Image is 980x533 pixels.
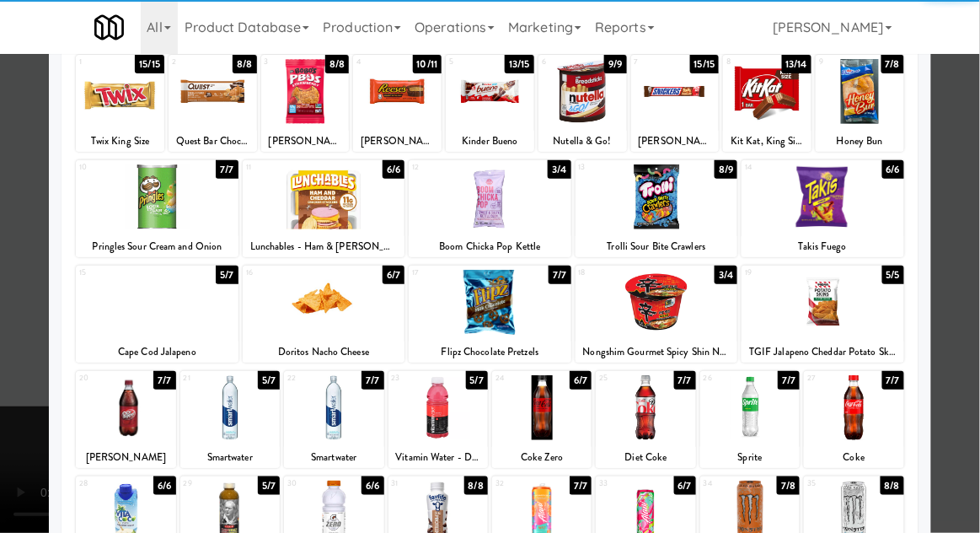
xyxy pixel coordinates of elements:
div: 18 [579,266,656,280]
div: TGIF Jalapeno Cheddar Potato Skins [744,342,902,363]
div: 7/7 [361,371,383,390]
div: 25 [599,371,645,385]
div: 183/4Nongshim Gourmet Spicy Shin Noodle Soup [576,266,738,363]
div: 107/7Pringles Sour Cream and Onion [76,160,238,257]
div: 7/7 [778,371,800,390]
div: 6/6 [153,476,175,495]
div: 715/15[PERSON_NAME]'s King [631,55,720,152]
div: 28 [79,476,126,491]
div: Quest Bar Chocolate Peanut Butter [171,131,254,152]
div: 16 [246,266,324,280]
div: 9/9 [604,55,626,73]
div: 34 [704,476,750,491]
div: [PERSON_NAME] [78,447,173,468]
div: 8/8 [464,476,488,495]
div: 7/7 [674,371,696,390]
div: 10 [79,160,157,175]
div: Diet Coke [596,447,695,468]
div: Nutella & Go! [541,131,624,152]
div: 26 [704,371,750,385]
div: 6/6 [882,160,904,179]
div: Doritos Nacho Cheese [245,342,403,363]
div: [PERSON_NAME] PB&Js Strawberry [264,131,347,152]
div: Trolli Sour Bite Crawlers [578,236,736,257]
div: 7/7 [549,266,570,284]
div: Coke [806,447,901,468]
div: Honey Bun [816,131,904,152]
div: 8/9 [715,160,737,179]
div: 7 [635,55,675,69]
div: 5/7 [258,476,280,495]
div: 13/14 [782,55,812,73]
div: 19 [745,266,822,280]
div: [PERSON_NAME] Cups [356,131,439,152]
div: Kinder Bueno [446,131,534,152]
div: 123/4Boom Chicka Pop Kettle [409,160,571,257]
div: Twix King Size [76,131,164,152]
div: 146/6Takis Fuego [742,160,904,257]
div: Smartwater [180,447,280,468]
div: 20 [79,371,126,385]
div: Pringles Sour Cream and Onion [76,236,238,257]
div: 97/8Honey Bun [816,55,904,152]
div: 10/11 [413,55,442,73]
div: 15/15 [135,55,164,73]
div: 267/7Sprite [700,371,800,468]
div: 513/15Kinder Bueno [446,55,534,152]
div: 6/6 [361,476,383,495]
div: Nutella & Go! [538,131,627,152]
div: Sprite [703,447,797,468]
div: 33 [599,476,645,491]
div: Pringles Sour Cream and Onion [78,236,236,257]
div: 7/7 [216,160,238,179]
div: 1 [79,55,120,69]
div: 277/7Coke [804,371,903,468]
div: 5/7 [258,371,280,390]
div: [PERSON_NAME] Cups [353,131,442,152]
div: 177/7Flipz Chocolate Pretzels [409,266,571,363]
div: 257/7Diet Coke [596,371,695,468]
div: 166/7Doritos Nacho Cheese [243,266,405,363]
div: Cape Cod Jalapeno [78,342,236,363]
div: Kinder Bueno [448,131,532,152]
div: Smartwater [284,447,383,468]
div: 5 [449,55,490,69]
div: Lunchables - Ham & [PERSON_NAME] [243,236,405,257]
div: Honey Bun [818,131,902,152]
div: Sprite [700,447,800,468]
div: 235/7Vitamin Water - Dragonfruit [388,371,488,468]
div: 8 [726,55,767,69]
div: 14 [745,160,822,175]
div: 2 [172,55,212,69]
div: 28/8Quest Bar Chocolate Peanut Butter [169,55,257,152]
div: 27 [807,371,854,385]
div: 15/15 [690,55,720,73]
div: 13 [579,160,656,175]
div: Boom Chicka Pop Kettle [411,236,569,257]
div: 215/7Smartwater [180,371,280,468]
div: 7/7 [882,371,904,390]
div: Coke Zero [495,447,589,468]
div: Takis Fuego [742,236,904,257]
div: 7/7 [570,476,592,495]
div: [PERSON_NAME] [76,447,175,468]
div: 7/7 [153,371,175,390]
div: 9 [819,55,860,69]
div: 21 [184,371,230,385]
div: 29 [184,476,230,491]
div: Smartwater [183,447,277,468]
div: 17 [412,266,490,280]
div: 11 [246,160,324,175]
div: Trolli Sour Bite Crawlers [576,236,738,257]
div: 195/5TGIF Jalapeno Cheddar Potato Skins [742,266,904,363]
div: 13/15 [505,55,534,73]
div: 6/7 [674,476,696,495]
div: 15 [79,266,157,280]
div: 138/9Trolli Sour Bite Crawlers [576,160,738,257]
div: 7/8 [881,55,904,73]
div: 23 [392,371,438,385]
div: 69/9Nutella & Go! [538,55,627,152]
div: 3 [265,55,305,69]
div: 6/7 [570,371,592,390]
div: 410/11[PERSON_NAME] Cups [353,55,442,152]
